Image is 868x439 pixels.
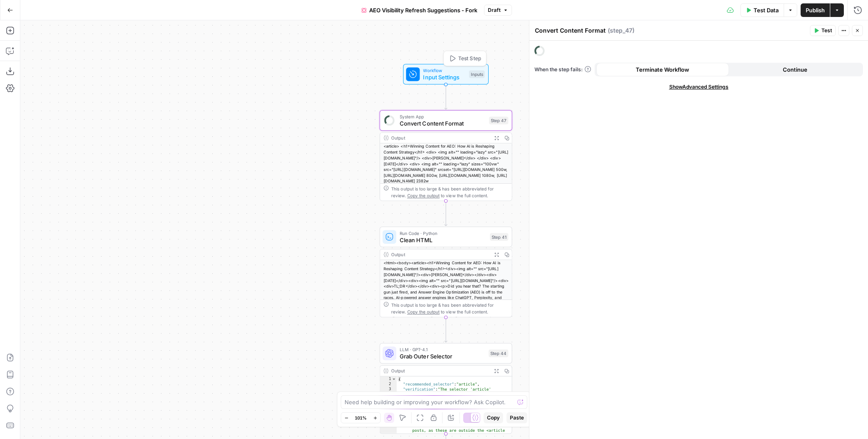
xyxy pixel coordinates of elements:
[380,382,397,387] div: 2
[801,3,830,17] button: Publish
[380,260,512,335] div: <html><body><article><h1>Winning Content for AEO: How AI is Reshaping Content Strategy</h1><div><...
[484,5,512,16] button: Draft
[400,119,486,128] span: Convert Content Format
[488,6,501,14] span: Draft
[445,84,447,109] g: Edge from start to step_47
[729,63,862,76] button: Continue
[445,53,484,64] button: Test Step
[484,412,503,423] button: Copy
[391,185,509,199] div: This output is too large & has been abbreviated for review. to view the full content.
[754,6,779,14] span: Test Data
[380,64,512,84] div: WorkflowInput SettingsInputsTest Step
[489,350,508,357] div: Step 44
[608,26,634,35] span: ( step_47 )
[510,414,524,422] span: Paste
[423,73,465,81] span: Input Settings
[810,25,836,36] button: Test
[400,113,486,120] span: System App
[445,201,447,226] g: Edge from step_47 to step_41
[489,117,508,124] div: Step 47
[400,236,487,244] span: Clean HTML
[458,55,481,62] span: Test Step
[407,193,440,198] span: Copy the output
[380,110,512,201] div: System AppConvert Content FormatStep 47Output<article> <h1>Winning Content for AEO: How AI is Res...
[391,134,489,141] div: Output
[487,414,500,422] span: Copy
[380,144,512,184] div: <article> <h1>Winning Content for AEO: How AI is Reshaping Content Strategy</h1> <div> <img alt="...
[380,377,397,382] div: 1
[534,66,591,73] a: When the step fails:
[400,352,485,361] span: Grab Outer Selector
[391,302,509,315] div: This output is too large & has been abbreviated for review. to view the full content.
[740,3,784,17] button: Test Data
[490,233,508,240] div: Step 41
[407,309,440,314] span: Copy the output
[506,412,527,423] button: Paste
[423,67,465,74] span: Workflow
[392,377,396,382] span: Toggle code folding, rows 1 through 8
[636,65,689,74] span: Terminate Workflow
[806,6,825,14] span: Publish
[369,6,477,14] span: AEO Visibility Refresh Suggestions - Fork
[356,3,482,17] button: AEO Visibility Refresh Suggestions - Fork
[821,27,832,34] span: Test
[380,343,512,434] div: LLM · GPT-4.1Grab Outer SelectorStep 44Output{ "recommended_selector":"article", "verification":"...
[445,317,447,342] g: Edge from step_41 to step_44
[355,414,367,421] span: 101%
[400,346,485,353] span: LLM · GPT-4.1
[535,26,606,35] textarea: Convert Content Format
[380,226,512,317] div: Run Code · PythonClean HTMLStep 41Output<html><body><article><h1>Winning Content for AEO: How AI ...
[391,251,489,258] div: Output
[391,367,489,374] div: Output
[469,70,484,78] div: Inputs
[783,65,807,74] span: Continue
[669,83,729,91] span: Show Advanced Settings
[400,229,487,236] span: Run Code · Python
